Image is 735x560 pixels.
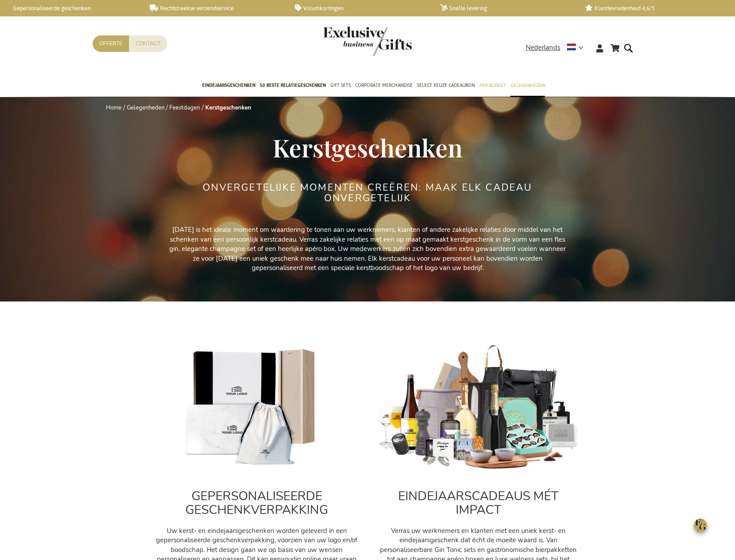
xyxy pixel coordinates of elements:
[526,43,589,53] div: Nederlands
[150,4,281,12] a: Rechtstreekse verzendservice
[202,81,255,90] span: Eindejaarsgeschenken
[330,81,351,90] span: Gift Sets
[201,182,534,204] h2: ONVERGETELIJKE MOMENTEN CREËREN: MAAK ELK CADEAU ONVERGETELIJK
[323,27,367,56] a: store logo
[376,490,580,517] h2: EINDEJAARSCADEAUS MÉT IMPACT
[295,4,426,12] a: Volumkortingen
[479,81,506,90] span: Per Budget
[376,344,580,471] img: cadeau_personeel_medewerkers-kerst_1
[93,35,129,52] a: Offerte
[155,344,359,471] img: Personalised_gifts
[323,27,412,56] img: Exclusive Business gifts logo
[127,104,164,112] a: Gelegenheden
[510,81,545,90] span: Gelegenheden
[273,131,462,164] span: Kerstgeschenken
[129,35,167,52] a: Contact
[526,43,560,53] span: Nederlands
[417,81,475,90] span: Select Keuze Cadeaubon
[169,104,200,112] a: Feestdagen
[205,104,251,112] strong: Kerstgeschenken
[168,225,567,273] p: [DATE] is het ideale moment om waardering te tonen aan uw werknemers, klanten of andere zakelijke...
[440,4,571,12] a: Snelle levering
[4,4,136,12] a: Gepersonaliseerde geschenken
[260,81,326,90] span: 50 beste relatiegeschenken
[106,104,121,112] a: Home
[585,4,716,12] a: Klanttevredenheid 4,6/5
[155,490,359,517] h2: GEPERSONALISEERDE GESCHENKVERPAKKING
[355,81,413,90] span: Corporate Merchandise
